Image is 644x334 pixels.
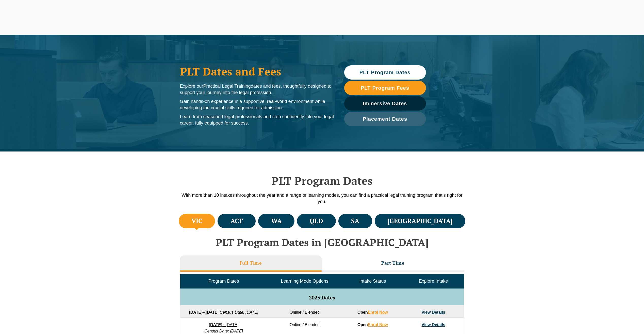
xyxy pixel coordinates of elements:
h3: Part Time [381,260,405,266]
span: Learning Mode Options [281,279,328,284]
a: [DATE]– [DATE] [209,323,239,327]
a: Placement Dates [344,112,426,126]
h2: PLT Program Dates in [GEOGRAPHIC_DATA] [177,237,467,248]
h3: Full Time [240,260,262,266]
p: Learn from seasoned legal professionals and step confidently into your legal career, fully equipp... [180,114,334,126]
span: Practical Legal Training [203,84,251,89]
a: [DATE]– [DATE] [189,310,219,314]
p: Explore our dates and fees, thoughtfully designed to support your journey into the legal profession. [180,83,334,96]
h4: [GEOGRAPHIC_DATA] [387,217,453,225]
span: 2025 Dates [309,294,335,301]
strong: Open [357,323,388,327]
strong: [DATE] [209,323,222,327]
span: PLT Program Fees [361,85,409,90]
h2: PLT Program Dates [177,174,467,187]
span: Intake Status [359,279,386,284]
em: Census Date: [DATE] [220,310,258,314]
a: Enrol Now [368,323,388,327]
em: Census Date: [DATE] [204,329,243,333]
span: Immersive Dates [363,101,407,106]
a: View Details [422,323,445,327]
span: Explore Intake [419,279,448,284]
strong: Open [357,310,388,314]
h4: SA [351,217,359,225]
td: Online / Blended [267,305,342,318]
span: Program Dates [208,279,239,284]
p: With more than 10 intakes throughout the year and a range of learning modes, you can find a pract... [177,192,467,205]
p: Gain hands-on experience in a supportive, real-world environment while developing the crucial ski... [180,98,334,111]
a: PLT Program Fees [344,81,426,95]
span: PLT Program Dates [359,70,410,75]
a: Immersive Dates [344,96,426,111]
span: Placement Dates [363,116,407,122]
a: View Details [422,310,445,314]
a: PLT Program Dates [344,65,426,80]
h4: QLD [310,217,323,225]
strong: [DATE] [189,310,202,314]
h4: ACT [230,217,243,225]
h4: WA [271,217,282,225]
h4: VIC [191,217,202,225]
h1: PLT Dates and Fees [180,65,334,78]
a: Enrol Now [368,310,388,314]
